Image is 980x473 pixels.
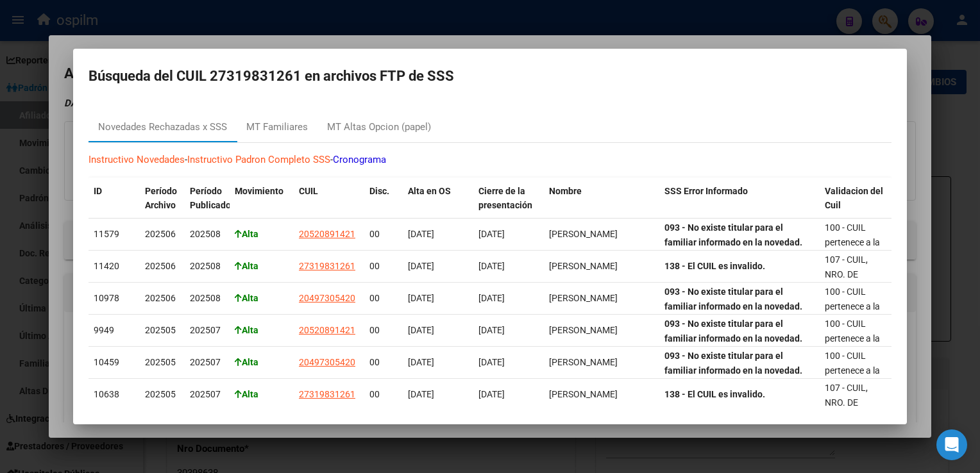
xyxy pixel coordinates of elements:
[190,293,221,303] span: 202508
[369,387,398,402] div: 00
[544,178,659,220] datatable-header-cell: Nombre
[664,319,802,344] strong: 093 - No existe titular para el familiar informado en la novedad.
[299,261,355,271] span: 27319831261
[408,186,451,196] span: Alta en OS
[369,259,398,274] div: 00
[145,293,176,303] span: 202506
[549,389,618,399] span: [PERSON_NAME]
[664,351,802,376] strong: 093 - No existe titular para el familiar informado en la novedad.
[299,357,355,367] span: 20497305420
[187,154,330,165] a: Instructivo Padron Completo SSS
[408,229,434,239] span: [DATE]
[246,120,308,135] div: MT Familiares
[478,229,505,239] span: [DATE]
[235,293,258,303] strong: Alta
[89,153,891,167] p: - -
[664,286,802,311] strong: 093 - No existe titular para el familiar informado en la novedad.
[94,229,119,239] span: 11579
[825,319,880,358] span: 100 - CUIL pertenece a la persona - OK
[145,389,176,399] span: 202505
[294,178,364,220] datatable-header-cell: CUIL
[825,222,880,262] span: 100 - CUIL pertenece a la persona - OK
[369,355,398,370] div: 00
[98,120,227,135] div: Novedades Rechazadas x SSS
[408,261,434,271] span: [DATE]
[659,178,820,220] datatable-header-cell: SSS Error Informado
[408,357,434,367] span: [DATE]
[664,261,765,271] strong: 138 - El CUIL es invalido.
[145,186,177,211] span: Período Archivo
[89,154,185,165] a: Instructivo Novedades
[299,229,355,239] span: 20520891421
[825,351,880,390] span: 100 - CUIL pertenece a la persona - OK
[145,325,176,335] span: 202505
[403,178,473,220] datatable-header-cell: Alta en OS
[549,229,618,239] span: [PERSON_NAME]
[825,186,883,211] span: Validacion del Cuil
[190,229,221,239] span: 202508
[825,286,880,326] span: 100 - CUIL pertenece a la persona - OK
[190,357,221,367] span: 202507
[369,291,398,306] div: 00
[235,261,258,271] strong: Alta
[549,186,582,196] span: Nombre
[190,261,221,271] span: 202508
[145,229,176,239] span: 202506
[235,229,258,239] strong: Alta
[299,186,318,196] span: CUIL
[145,357,176,367] span: 202505
[185,178,230,220] datatable-header-cell: Período Publicado
[478,325,505,335] span: [DATE]
[369,227,398,242] div: 00
[478,389,505,399] span: [DATE]
[94,186,102,196] span: ID
[369,186,389,196] span: Disc.
[190,186,231,211] span: Período Publicado
[369,323,398,338] div: 00
[549,261,618,271] span: [PERSON_NAME]
[825,254,881,396] span: 107 - CUIL, NRO. DE DOCUMENTO, APELLIDO Y NOMBRE coinciden, difiere el AÑO DE LA FECHA DE NACIMIENTO
[664,389,765,399] strong: 138 - El CUIL es invalido.
[478,186,532,211] span: Cierre de la presentación
[478,357,505,367] span: [DATE]
[299,293,355,303] span: 20497305420
[235,325,258,335] strong: Alta
[94,325,114,335] span: 9949
[408,293,434,303] span: [DATE]
[89,64,891,88] h2: Búsqueda del CUIL 27319831261 en archivos FTP de SSS
[549,293,618,303] span: [PERSON_NAME]
[89,178,140,220] datatable-header-cell: ID
[478,293,505,303] span: [DATE]
[230,178,294,220] datatable-header-cell: Movimiento
[820,178,890,220] datatable-header-cell: Validacion del Cuil
[664,186,748,196] span: SSS Error Informado
[364,178,403,220] datatable-header-cell: Disc.
[235,389,258,399] strong: Alta
[333,154,386,165] a: Cronograma
[327,120,431,135] div: MT Altas Opcion (papel)
[145,261,176,271] span: 202506
[408,325,434,335] span: [DATE]
[664,222,802,247] strong: 093 - No existe titular para el familiar informado en la novedad.
[94,357,119,367] span: 10459
[890,178,961,220] datatable-header-cell: Cuil Error
[478,261,505,271] span: [DATE]
[190,325,221,335] span: 202507
[549,325,618,335] span: [PERSON_NAME]
[94,293,119,303] span: 10978
[473,178,544,220] datatable-header-cell: Cierre de la presentación
[140,178,185,220] datatable-header-cell: Período Archivo
[190,389,221,399] span: 202507
[299,325,355,335] span: 20520891421
[235,186,283,196] span: Movimiento
[235,357,258,367] strong: Alta
[299,389,355,399] span: 27319831261
[408,389,434,399] span: [DATE]
[549,357,618,367] span: [PERSON_NAME]
[936,429,967,460] div: Open Intercom Messenger
[94,261,119,271] span: 11420
[94,389,119,399] span: 10638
